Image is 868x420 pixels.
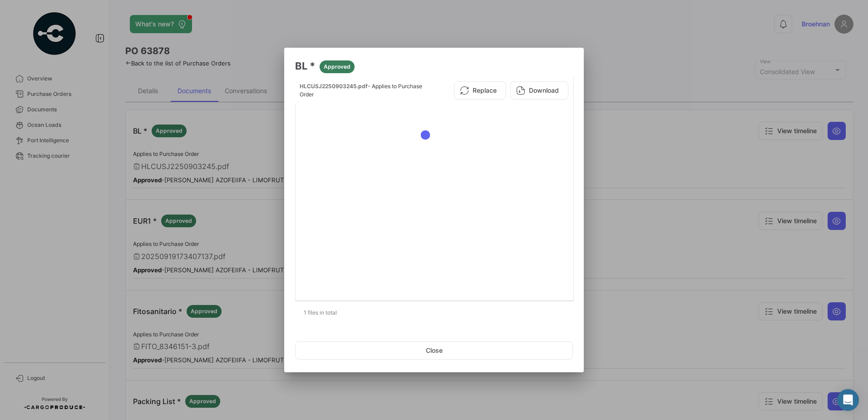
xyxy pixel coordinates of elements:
[510,81,568,100] button: Download
[300,83,368,90] span: HLCUSJ2250903245.pdf
[324,63,350,71] span: Approved
[454,81,506,100] button: Replace
[295,341,573,360] button: Close
[837,389,859,411] div: Abrir Intercom Messenger
[295,301,573,324] div: 1 files in total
